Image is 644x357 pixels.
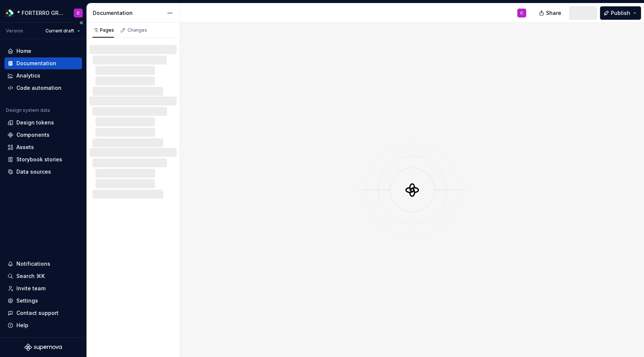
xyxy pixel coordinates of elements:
a: Home [4,45,82,57]
img: 19b433f1-4eb9-4ddc-9788-ff6ca78edb97.png [5,9,14,18]
div: Analytics [16,72,40,79]
button: Share [535,6,566,20]
div: Settings [16,297,38,304]
div: Pages [92,27,114,33]
button: Publish [600,6,641,20]
a: Documentation [4,57,82,69]
div: Contact support [16,309,59,317]
div: Search ⌘K [16,272,45,280]
a: Settings [4,295,82,307]
div: Data sources [16,168,51,176]
div: Components [16,131,50,139]
div: Documentation [93,9,163,17]
div: Design system data [6,107,50,113]
div: Invite team [16,285,45,292]
button: Collapse sidebar [76,18,86,28]
button: Contact support [4,307,82,319]
button: Search ⌘K [4,270,82,282]
svg: Supernova Logo [25,344,62,351]
a: Design tokens [4,117,82,129]
span: Share [546,9,561,17]
div: Help [16,322,28,329]
button: Notifications [4,258,82,270]
a: Storybook stories [4,154,82,165]
a: Code automation [4,82,82,94]
div: Notifications [16,260,50,268]
a: Components [4,129,82,141]
a: Analytics [4,70,82,82]
span: Publish [611,9,630,17]
div: * FORTERRO GROUP * [17,9,65,17]
a: Data sources [4,166,82,178]
div: Design tokens [16,119,54,126]
button: Help [4,319,82,331]
a: Invite team [4,282,82,294]
div: Documentation [16,60,56,67]
div: Storybook stories [16,156,62,163]
span: Current draft [45,28,74,34]
div: Assets [16,143,34,151]
button: Current draft [42,26,83,36]
a: Assets [4,141,82,153]
div: C [520,10,523,16]
div: Code automation [16,84,61,92]
button: * FORTERRO GROUP *C [1,5,85,21]
div: Changes [127,27,147,33]
div: Home [16,47,31,55]
div: Version [6,28,23,34]
div: C [77,10,80,16]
